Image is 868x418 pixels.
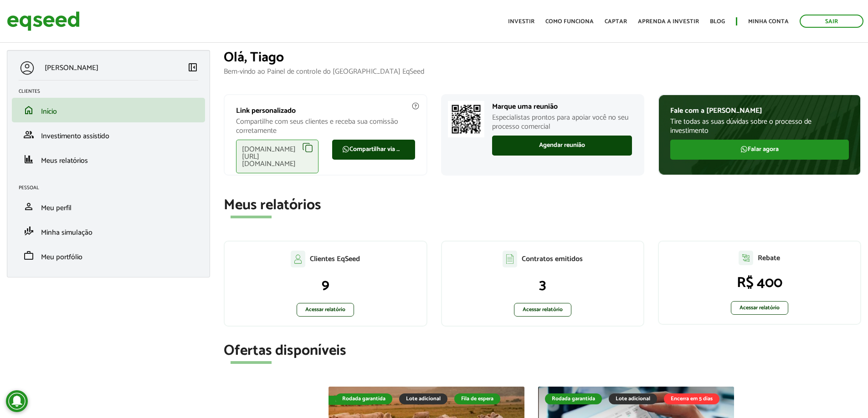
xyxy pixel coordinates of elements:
[503,251,517,267] img: agent-contratos.svg
[19,201,198,212] a: personMeu perfil
[19,129,198,140] a: groupInvestimento assistido
[800,15,863,28] a: Sair
[605,19,627,25] a: Captar
[19,250,198,261] a: workMeu portfólio
[492,102,632,111] p: Marque uma reunião
[23,105,34,116] span: home
[12,243,205,268] li: Meu portfólio
[41,251,82,263] span: Meu portfólio
[19,89,205,94] h2: Clientes
[545,393,602,404] div: Rodada garantida
[670,117,849,135] p: Tire todas as suas dúvidas sobre o processo de investimento
[41,202,72,214] span: Meu perfil
[545,19,594,25] a: Como funciona
[12,147,205,171] li: Meus relatórios
[492,136,632,156] a: Agendar reunião
[236,117,415,135] p: Compartilhe com seus clientes e receba sua comissão corretamente
[19,226,198,237] a: finance_modeMinha simulação
[187,62,198,73] span: left_panel_close
[23,154,34,165] span: finance
[758,254,780,262] p: Rebate
[342,146,349,153] img: FaWhatsapp.svg
[451,277,634,294] p: 3
[41,227,92,239] span: Minha simulação
[224,343,861,359] h2: Ofertas disponíveis
[19,154,198,165] a: financeMeus relatórios
[236,106,415,115] p: Link personalizado
[236,140,318,173] div: [DOMAIN_NAME][URL][DOMAIN_NAME]
[638,19,699,25] a: Aprenda a investir
[710,19,725,25] a: Blog
[12,194,205,219] li: Meu perfil
[411,102,420,110] img: agent-meulink-info2.svg
[23,250,34,261] span: work
[454,393,500,404] div: Fila de espera
[187,62,198,75] a: Colapsar menu
[45,64,98,72] p: [PERSON_NAME]
[514,303,571,317] a: Acessar relatório
[224,67,861,76] p: Bem-vindo ao Painel de controle do [GEOGRAPHIC_DATA] EqSeed
[748,19,789,25] a: Minha conta
[19,105,198,116] a: homeInício
[291,251,305,267] img: agent-clientes.svg
[12,122,205,147] li: Investimento assistido
[23,129,34,140] span: group
[23,201,34,212] span: person
[41,106,57,118] span: Início
[399,393,447,404] div: Lote adicional
[12,219,205,243] li: Minha simulação
[664,393,719,404] div: Encerra em 5 dias
[492,113,632,131] p: Especialistas prontos para apoiar você no seu processo comercial
[224,197,861,213] h2: Meus relatórios
[508,19,534,25] a: Investir
[609,393,657,404] div: Lote adicional
[234,277,417,294] p: 9
[297,303,354,317] a: Acessar relatório
[668,274,851,292] p: R$ 400
[329,396,375,405] div: Fila de espera
[41,130,109,142] span: Investimento assistido
[332,140,415,160] a: Compartilhar via WhatsApp
[335,393,392,404] div: Rodada garantida
[670,106,849,115] p: Fale com a [PERSON_NAME]
[7,9,80,33] img: EqSeed
[12,98,205,122] li: Início
[739,251,753,265] img: agent-relatorio.svg
[731,301,788,315] a: Acessar relatório
[670,140,849,160] a: Falar agora
[224,50,861,65] h1: Olá, Tiago
[740,146,748,153] img: FaWhatsapp.svg
[448,101,484,137] img: Marcar reunião com consultor
[41,155,88,167] span: Meus relatórios
[522,255,583,263] p: Contratos emitidos
[310,255,360,263] p: Clientes EqSeed
[19,185,205,191] h2: Pessoal
[23,226,34,237] span: finance_mode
